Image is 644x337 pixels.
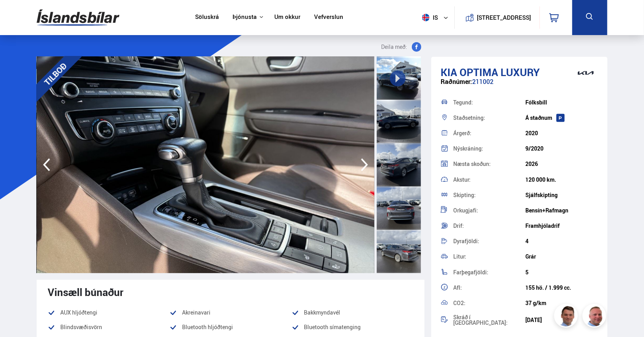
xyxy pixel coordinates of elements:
img: G0Ugv5HjCgRt.svg [37,5,119,30]
span: Raðnúmer: [441,77,472,86]
div: Staðsetning: [453,115,525,121]
button: is [419,6,454,29]
img: brand logo [570,61,601,85]
div: Afl: [453,285,525,290]
div: 2020 [526,130,598,136]
img: 3058220.jpeg [37,56,374,273]
div: 2026 [526,161,598,167]
div: Árgerð: [453,130,525,136]
a: Um okkur [274,13,300,22]
div: Sjálfskipting [526,192,598,198]
div: 155 hö. / 1.999 cc. [526,285,598,291]
div: Fólksbíll [526,99,598,106]
a: Vefverslun [314,13,343,22]
button: Deila með: [378,42,424,52]
div: Grár [526,253,598,260]
div: Næsta skoðun: [453,161,525,167]
div: 5 [526,269,598,276]
div: TILBOÐ [26,45,85,104]
img: FbJEzSuNWCJXmdc-.webp [555,305,579,329]
img: siFngHWaQ9KaOqBr.png [584,305,607,329]
span: Optima LUXURY [460,65,540,79]
li: Bakkmyndavél [292,308,413,317]
button: [STREET_ADDRESS] [480,14,528,21]
div: Orkugjafi: [453,208,525,213]
div: Skipting: [453,192,525,198]
div: 37 g/km [526,300,598,306]
span: Kia [441,65,457,79]
div: 120 000 km. [526,177,598,183]
div: 4 [526,238,598,244]
li: AUX hljóðtengi [48,308,169,317]
div: Tegund: [453,100,525,105]
div: Bensín+Rafmagn [526,207,598,214]
div: Akstur: [453,177,525,182]
span: Deila með: [381,42,407,52]
span: is [419,14,439,21]
div: CO2: [453,300,525,306]
div: Farþegafjöldi: [453,270,525,275]
li: Blindsvæðisvörn [48,322,169,332]
li: Bluetooth hljóðtengi [169,322,291,332]
div: Á staðnum [526,115,598,121]
li: Akreinavari [169,308,291,317]
div: Nýskráning: [453,146,525,151]
div: Framhjóladrif [526,223,598,229]
div: Litur: [453,254,525,259]
div: Dyrafjöldi: [453,238,525,244]
img: svg+xml;base64,PHN2ZyB4bWxucz0iaHR0cDovL3d3dy53My5vcmcvMjAwMC9zdmciIHdpZHRoPSI1MTIiIGhlaWdodD0iNT... [422,14,430,21]
div: Skráð í [GEOGRAPHIC_DATA]: [453,315,525,326]
a: Söluskrá [195,13,219,22]
div: Drif: [453,223,525,229]
button: Þjónusta [233,13,257,21]
button: Open LiveChat chat widget [6,3,30,27]
a: [STREET_ADDRESS] [459,6,536,29]
div: Vinsæll búnaður [48,286,413,298]
div: 9/2020 [526,145,598,152]
li: Bluetooth símatenging [292,322,413,332]
div: 211002 [441,78,598,93]
div: [DATE] [526,317,598,323]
